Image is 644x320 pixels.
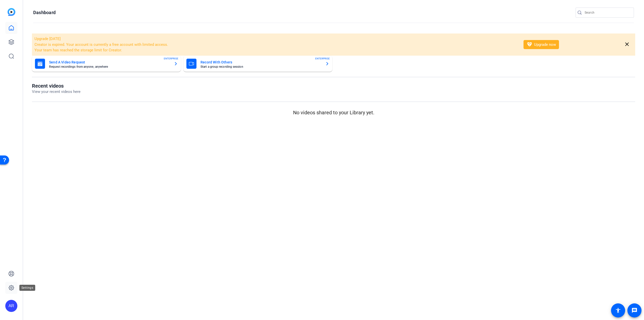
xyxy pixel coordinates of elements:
[200,65,321,68] mat-card-subtitle: Start a group recording session
[624,41,630,48] mat-icon: close
[5,300,17,312] div: AR
[524,40,559,49] button: Upgrade now
[200,59,321,65] mat-card-title: Record With Others
[49,65,170,68] mat-card-subtitle: Request recordings from anyone, anywhere
[49,59,170,65] mat-card-title: Send A Video Request
[34,42,517,48] li: Creator is expired. Your account is currently a free account with limited access.
[615,307,621,313] mat-icon: accessibility
[585,10,630,16] input: Search
[164,57,178,60] span: ENTERPRISE
[32,89,80,95] p: View your recent videos here
[8,8,15,16] img: blue-gradient.svg
[19,285,35,291] div: Settings
[315,57,330,60] span: ENTERPRISE
[527,42,533,48] mat-icon: diamond
[32,56,181,72] button: Send A Video RequestRequest recordings from anyone, anywhereENTERPRISE
[32,109,635,116] p: No videos shared to your Library yet.
[34,37,61,41] span: Upgrade [DATE]
[33,10,56,16] h1: Dashboard
[631,307,637,313] mat-icon: message
[183,56,332,72] button: Record With OthersStart a group recording sessionENTERPRISE
[32,83,80,89] h1: Recent videos
[34,47,517,53] li: Your team has reached the storage limit for Creator.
